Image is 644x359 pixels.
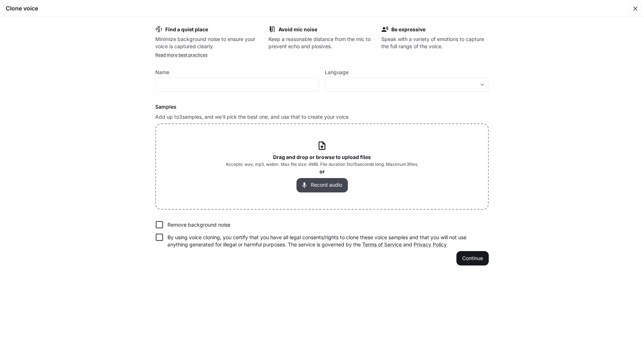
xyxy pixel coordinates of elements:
[155,70,169,75] p: Name
[319,168,325,174] b: or
[325,81,488,88] div: ​
[279,26,317,32] b: Avoid mic noise
[268,36,376,50] p: Keep a reasonable distance from the mic to prevent echo and plosives.
[155,52,207,58] a: Read more best practices
[391,26,425,32] b: Be expressive
[273,154,371,160] b: Drag and drop or browse to upload files
[6,4,38,12] h5: Clone voice
[167,221,230,228] p: Remove background noise
[155,113,489,121] p: Add up to 3 samples, and we'll pick the best one, and use that to create your voice
[167,234,483,248] p: By using voice cloning, you certify that you have all legal consents/rights to clone these voice ...
[155,103,489,110] h6: Samples
[226,161,418,168] span: Accepts: wav, mp3, webm. Max file size: 4MB. File duration 5 to 15 seconds long. Maximum 3 files.
[381,36,489,50] p: Speak with a variety of emotions to capture the full range of the voice.
[325,70,349,75] p: Language
[296,178,348,192] button: Record audio
[456,251,489,265] button: Continue
[165,26,208,32] b: Find a quiet place
[155,36,263,50] p: Minimize background noise to ensure your voice is captured clearly.
[362,241,402,247] a: Terms of Service
[414,241,447,247] a: Privacy Policy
